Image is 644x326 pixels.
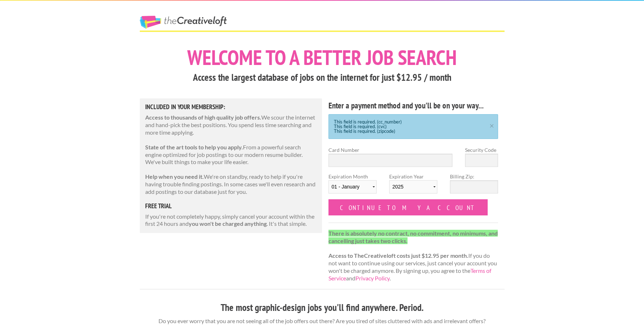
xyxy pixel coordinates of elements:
div: This field is required. (cc_number) This field is required. (cvc) This field is required. (zipcode) [328,114,498,139]
strong: you won't be charged anything [189,220,267,227]
label: Billing Zip: [450,173,498,180]
a: The Creative Loft [140,16,227,29]
h3: The most graphic-design jobs you'll find anywhere. Period. [140,301,505,315]
strong: Access to thousands of high quality job offers. [145,114,261,121]
label: Security Code [465,146,498,154]
label: Expiration Year [389,173,437,199]
a: Terms of Service [328,267,491,281]
strong: Help when you need it. [145,173,204,180]
input: Continue to my account [328,199,488,215]
select: Expiration Year [389,180,437,194]
strong: Access to TheCreativeloft costs just $12.95 per month. [328,252,468,259]
strong: There is absolutely no contract, no commitment, no minimums, and cancelling just takes two clicks. [328,230,498,244]
label: Expiration Month [328,173,377,199]
h3: Access the largest database of jobs on the internet for just $12.95 / month [140,71,505,84]
a: × [487,122,496,127]
p: We scour the internet and hand-pick the best positions. You spend less time searching and more ti... [145,114,317,136]
h5: free trial [145,203,317,209]
strong: State of the art tools to help you apply. [145,144,243,150]
label: Card Number [328,146,453,154]
select: Expiration Month [328,180,377,194]
a: Privacy Policy [355,275,390,281]
p: From a powerful search engine optimized for job postings to our modern resume builder. We've buil... [145,144,317,166]
h4: Enter a payment method and you'll be on your way... [328,100,498,111]
h5: Included in Your Membership: [145,104,317,110]
p: We're on standby, ready to help if you're having trouble finding postings. In some cases we'll ev... [145,173,317,195]
p: If you do not want to continue using our services, just cancel your account you won't be charged ... [328,230,498,282]
p: If you're not completely happy, simply cancel your account within the first 24 hours and . It's t... [145,213,317,228]
h1: Welcome to a better job search [140,47,505,68]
